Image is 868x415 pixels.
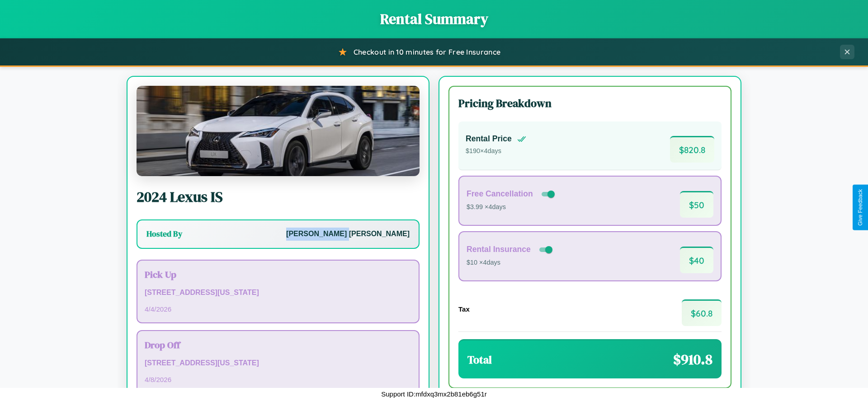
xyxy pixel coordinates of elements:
h4: Free Cancellation [467,189,533,199]
h3: Total [467,352,492,367]
span: Checkout in 10 minutes for Free Insurance [354,47,500,56]
h4: Rental Price [466,134,512,144]
div: Give Feedback [857,189,863,226]
span: $ 50 [680,191,713,218]
p: [PERSON_NAME] [PERSON_NAME] [286,228,410,241]
span: $ 820.8 [670,136,714,163]
p: $3.99 × 4 days [467,201,557,213]
p: [STREET_ADDRESS][US_STATE] [145,357,411,370]
span: $ 40 [680,247,713,273]
span: $ 910.8 [673,350,712,369]
h3: Drop Off [145,338,411,351]
p: $ 190 × 4 days [466,145,526,157]
h3: Hosted By [146,228,182,239]
h4: Rental Insurance [467,245,531,254]
h1: Rental Summary [9,9,859,29]
img: Lexus IS [137,86,420,176]
p: 4 / 8 / 2026 [145,373,411,386]
p: Support ID: mfdxq3mx2b81eb6g51r [381,388,486,400]
span: $ 60.8 [682,299,722,326]
p: $10 × 4 days [467,257,554,269]
h2: 2024 Lexus IS [137,187,420,207]
h3: Pricing Breakdown [458,96,722,111]
h4: Tax [458,305,470,313]
p: 4 / 4 / 2026 [145,303,411,315]
p: [STREET_ADDRESS][US_STATE] [145,286,411,299]
h3: Pick Up [145,268,411,281]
